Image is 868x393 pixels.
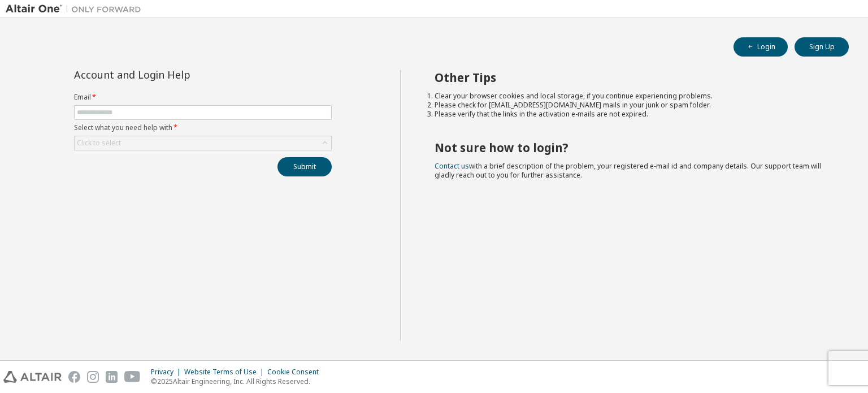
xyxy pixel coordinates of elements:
[277,157,332,176] button: Submit
[435,101,829,110] li: Please check for [EMAIL_ADDRESS][DOMAIN_NAME] mails in your junk or spam folder.
[74,70,280,79] div: Account and Login Help
[106,371,118,383] img: linkedin.svg
[3,371,62,383] img: altair_logo.svg
[435,161,469,171] a: Contact us
[75,136,331,150] div: Click to select
[6,3,147,15] img: Altair One
[795,37,849,57] button: Sign Up
[68,371,80,383] img: facebook.svg
[435,92,829,101] li: Clear your browser cookies and local storage, if you continue experiencing problems.
[151,368,184,377] div: Privacy
[77,139,121,148] div: Click to select
[87,371,99,383] img: instagram.svg
[74,93,332,102] label: Email
[124,371,141,383] img: youtube.svg
[74,123,332,132] label: Select what you need help with
[435,70,829,85] h2: Other Tips
[435,140,829,155] h2: Not sure how to login?
[435,161,821,180] span: with a brief description of the problem, your registered e-mail id and company details. Our suppo...
[734,37,788,57] button: Login
[267,368,325,377] div: Cookie Consent
[184,368,267,377] div: Website Terms of Use
[151,377,325,386] p: © 2025 Altair Engineering, Inc. All Rights Reserved.
[435,110,829,119] li: Please verify that the links in the activation e-mails are not expired.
